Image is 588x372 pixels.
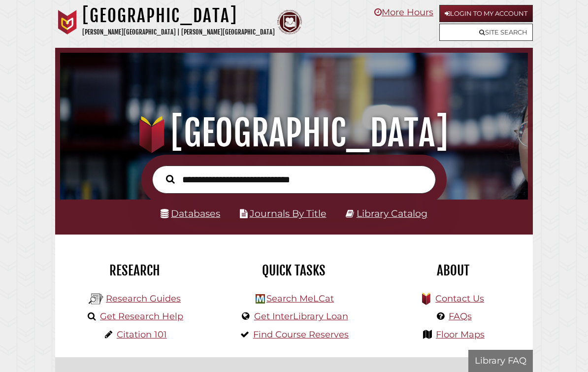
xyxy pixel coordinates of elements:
[449,311,472,322] a: FAQs
[117,329,167,340] a: Citation 101
[357,208,427,219] a: Library Catalog
[277,10,302,34] img: Calvin Theological Seminary
[69,111,519,155] h1: [GEOGRAPHIC_DATA]
[439,5,533,22] a: Login to My Account
[256,294,265,304] img: Hekman Library Logo
[222,262,366,279] h2: Quick Tasks
[161,172,180,186] button: Search
[250,208,327,219] a: Journals By Title
[439,24,533,41] a: Site Search
[436,329,485,340] a: Floor Maps
[63,262,207,279] h2: Research
[374,7,433,18] a: More Hours
[82,5,275,27] h1: [GEOGRAPHIC_DATA]
[435,293,484,304] a: Contact Us
[166,174,175,184] i: Search
[106,293,181,304] a: Research Guides
[161,208,220,219] a: Databases
[381,262,525,279] h2: About
[254,311,348,322] a: Get InterLibrary Loan
[82,27,275,38] p: [PERSON_NAME][GEOGRAPHIC_DATA] | [PERSON_NAME][GEOGRAPHIC_DATA]
[55,10,80,34] img: Calvin University
[100,311,183,322] a: Get Research Help
[266,293,334,304] a: Search MeLCat
[89,292,103,306] img: Hekman Library Logo
[253,329,349,340] a: Find Course Reserves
